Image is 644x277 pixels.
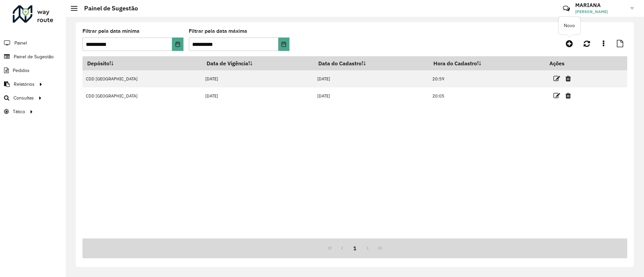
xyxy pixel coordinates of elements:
[314,70,429,87] td: [DATE]
[314,87,429,105] td: [DATE]
[314,56,429,70] th: Data do Cadastro
[202,56,314,70] th: Data de Vigência
[553,91,560,100] a: Editar
[77,5,138,12] h2: Painel de Sugestão
[202,70,314,87] td: [DATE]
[575,9,626,15] span: [PERSON_NAME]
[83,87,202,105] td: CDD [GEOGRAPHIC_DATA]
[13,94,34,101] span: Consultas
[545,56,585,70] th: Ações
[429,70,545,87] td: 20:59
[553,74,560,83] a: Editar
[202,87,314,105] td: [DATE]
[558,17,580,34] div: Novo
[575,2,626,8] h3: MARIANA
[83,27,140,35] label: Filtrar pela data mínima
[348,242,361,255] button: 1
[13,108,25,115] span: Tático
[429,56,545,70] th: Hora do Cadastro
[172,38,183,51] button: Choose Date
[14,40,27,47] span: Painel
[83,70,202,87] td: CDD [GEOGRAPHIC_DATA]
[14,53,54,60] span: Painel de Sugestão
[189,27,247,35] label: Filtrar pela data máxima
[566,74,571,83] a: Excluir
[559,1,574,16] a: Contato Rápido
[429,87,545,105] td: 20:05
[13,67,30,74] span: Pedidos
[278,38,289,51] button: Choose Date
[566,91,571,100] a: Excluir
[83,56,202,70] th: Depósito
[14,81,35,88] span: Relatórios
